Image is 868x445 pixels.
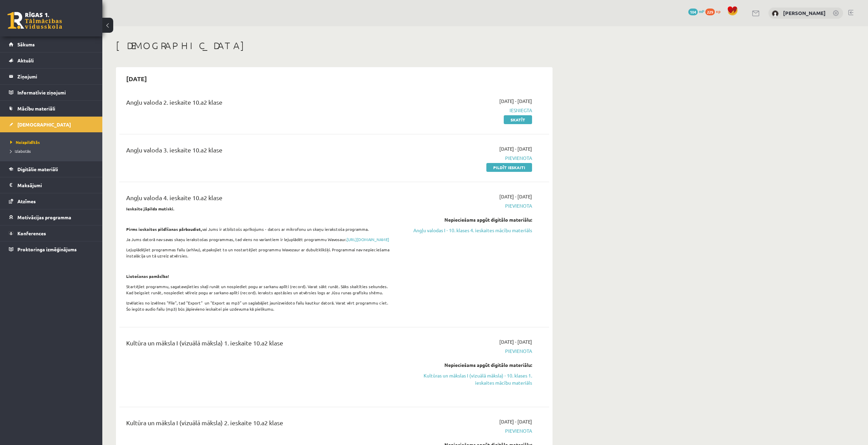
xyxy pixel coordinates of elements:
[499,193,532,200] span: [DATE] - [DATE]
[126,206,175,211] strong: Ieskaite jāpilda mutiski.
[9,241,94,257] a: Proktoringa izmēģinājums
[705,9,715,15] span: 229
[17,85,94,100] legend: Informatīvie ziņojumi
[10,139,95,145] a: Neizpildītās
[126,98,393,110] div: Angļu valoda 2. ieskaite 10.a2 klase
[17,166,58,172] span: Digitālie materiāli
[126,418,393,431] div: Kultūra un māksla I (vizuālā māksla) 2. ieskaite 10.a2 klase
[126,226,202,232] strong: Pirms ieskaites pildīšanas pārbaudiet,
[9,225,94,241] a: Konferences
[499,418,532,425] span: [DATE] - [DATE]
[699,9,704,14] span: mP
[10,148,31,154] span: Izlabotās
[9,209,94,225] a: Motivācijas programma
[9,53,94,68] a: Aktuāli
[688,9,704,14] a: 104 mP
[403,227,532,234] a: Angļu valodas I - 10. klases 4. ieskaites mācību materiāls
[9,36,94,52] a: Sākums
[403,107,532,114] span: Iesniegta
[9,161,94,177] a: Digitālie materiāli
[403,202,532,209] span: Pievienota
[126,273,169,279] strong: Lietošanas pamācība!
[17,198,36,204] span: Atzīmes
[504,115,532,124] a: Skatīt
[126,247,393,259] p: Lejuplādējiet programmas failu (arhīvu), atpakojiet to un nostartējiet programmu Wavozaur ar dubu...
[772,10,779,17] img: Vladislava Vlasova
[17,214,71,220] span: Motivācijas programma
[126,236,393,242] p: Ja Jums datorā nav savas skaņu ierakstošas programmas, tad viens no variantiem ir lejuplādēt prog...
[126,145,393,158] div: Angļu valoda 3. ieskaite 10.a2 klase
[119,71,154,87] h2: [DATE]
[403,216,532,223] div: Nepieciešams apgūt digitālo materiālu:
[403,427,532,434] span: Pievienota
[688,9,698,15] span: 104
[403,154,532,162] span: Pievienota
[486,163,532,172] a: Pildīt ieskaiti
[17,230,46,236] span: Konferences
[716,9,720,14] span: xp
[499,98,532,105] span: [DATE] - [DATE]
[17,177,94,193] legend: Maksājumi
[126,193,393,206] div: Angļu valoda 4. ieskaite 10.a2 klase
[783,10,826,16] a: [PERSON_NAME]
[17,57,34,63] span: Aktuāli
[705,9,724,14] a: 229 xp
[9,69,94,84] a: Ziņojumi
[126,338,393,351] div: Kultūra un māksla I (vizuālā māksla) 1. ieskaite 10.a2 klase
[8,12,62,29] a: Rīgas 1. Tālmācības vidusskola
[10,148,95,154] a: Izlabotās
[126,283,393,296] p: Startējiet programmu, sagatavojieties skaļi runāt un nospiediet pogu ar sarkanu aplīti (record). ...
[116,40,553,51] h1: [DEMOGRAPHIC_DATA]
[499,145,532,152] span: [DATE] - [DATE]
[9,177,94,193] a: Maksājumi
[17,69,94,84] legend: Ziņojumi
[10,139,40,145] span: Neizpildītās
[403,372,532,386] a: Kultūras un mākslas I (vizuālā māksla) - 10. klases 1. ieskaites mācību materiāls
[9,117,94,132] a: [DEMOGRAPHIC_DATA]
[347,237,389,242] a: [URL][DOMAIN_NAME]
[17,121,71,128] span: [DEMOGRAPHIC_DATA]
[126,226,393,232] p: vai Jums ir atbilstošs aprīkojums - dators ar mikrofonu un skaņu ierakstoša programma.
[9,85,94,100] a: Informatīvie ziņojumi
[17,105,55,112] span: Mācību materiāli
[403,361,532,369] div: Nepieciešams apgūt digitālo materiālu:
[17,246,77,252] span: Proktoringa izmēģinājums
[9,193,94,209] a: Atzīmes
[17,41,35,47] span: Sākums
[126,300,393,312] p: Izvēlaties no izvēlnes "File", tad "Export" un "Export as mp3" un saglabājiet jaunizveidoto failu...
[403,347,532,355] span: Pievienota
[9,101,94,116] a: Mācību materiāli
[499,338,532,345] span: [DATE] - [DATE]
